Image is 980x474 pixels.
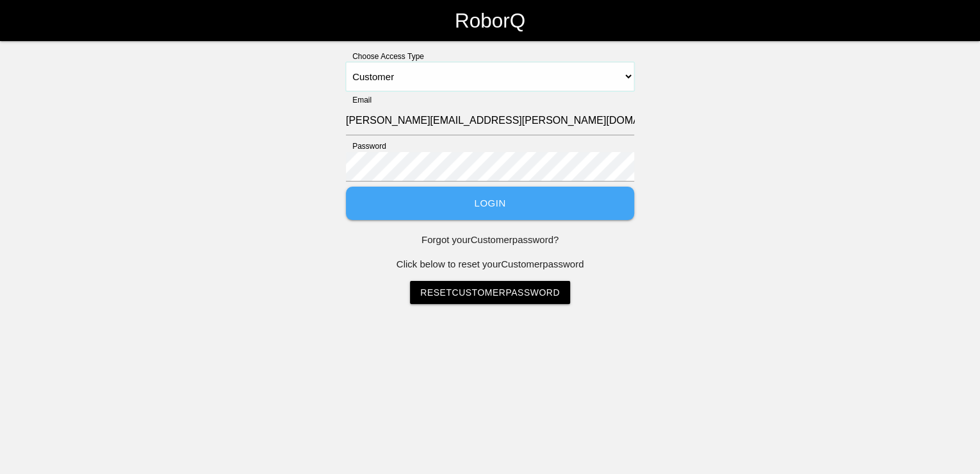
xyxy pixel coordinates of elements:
label: Password [346,140,386,152]
label: Choose Access Type [346,51,424,62]
label: Email [346,94,372,106]
a: ResetCustomerPassword [410,281,570,304]
p: Forgot your Customer password? [346,233,634,248]
p: Click below to reset your Customer password [346,257,634,272]
button: Login [346,187,634,221]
